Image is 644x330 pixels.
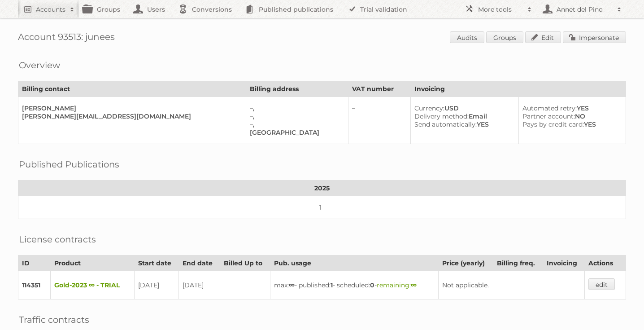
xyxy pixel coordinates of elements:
[563,31,626,43] a: Impersonate
[19,158,119,171] h2: Published Publications
[179,271,220,299] td: [DATE]
[522,120,584,128] span: Pays by credit card:
[585,255,626,271] th: Actions
[250,112,341,120] div: –,
[414,120,511,128] div: YES
[19,313,89,326] h2: Traffic contracts
[51,255,135,271] th: Product
[438,255,493,271] th: Price (yearly)
[493,255,543,271] th: Billing freq.
[36,5,65,14] h2: Accounts
[18,196,626,219] td: 1
[411,281,417,289] strong: ∞
[522,104,577,112] span: Automated retry:
[522,112,618,120] div: NO
[19,233,96,246] h2: License contracts
[370,281,374,289] strong: 0
[270,255,439,271] th: Pub. usage
[543,255,585,271] th: Invoicing
[588,278,615,290] a: edit
[220,255,270,271] th: Billed Up to
[51,271,135,299] td: Gold-2023 ∞ - TRIAL
[348,81,410,97] th: VAT number
[246,81,348,97] th: Billing address
[250,120,341,128] div: –,
[22,104,239,112] div: [PERSON_NAME]
[18,180,626,196] th: 2025
[522,120,618,128] div: YES
[18,81,246,97] th: Billing contact
[250,104,341,112] div: –,
[478,5,523,14] h2: More tools
[414,112,469,120] span: Delivery method:
[250,128,341,136] div: [GEOGRAPHIC_DATA]
[270,271,439,299] td: max: - published: - scheduled: -
[414,112,511,120] div: Email
[289,281,295,289] strong: ∞
[450,31,484,43] a: Audits
[18,31,626,45] h1: Account 93513: junees
[348,97,410,144] td: –
[414,104,444,112] span: Currency:
[414,120,477,128] span: Send automatically:
[486,31,523,43] a: Groups
[22,112,239,120] div: [PERSON_NAME][EMAIL_ADDRESS][DOMAIN_NAME]
[134,271,178,299] td: [DATE]
[410,81,626,97] th: Invoicing
[554,5,613,14] h2: Annet del Pino
[522,104,618,112] div: YES
[18,271,51,299] td: 114351
[331,281,333,289] strong: 1
[179,255,220,271] th: End date
[377,281,417,289] span: remaining:
[134,255,178,271] th: Start date
[525,31,561,43] a: Edit
[438,271,584,299] td: Not applicable.
[414,104,511,112] div: USD
[18,255,51,271] th: ID
[19,58,60,72] h2: Overview
[522,112,575,120] span: Partner account:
